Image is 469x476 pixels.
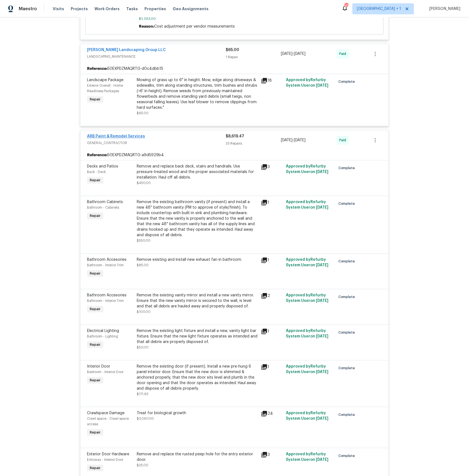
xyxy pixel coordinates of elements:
span: $65.00 [137,111,149,115]
span: Complete [338,79,357,84]
span: Repair [88,97,103,102]
span: Complete [338,259,357,264]
span: Complete [338,201,357,206]
span: Repair [88,306,103,312]
span: $1,293.00 [139,16,330,22]
span: [GEOGRAPHIC_DATA] + 1 [357,6,401,12]
span: Work Orders [94,6,120,12]
div: 1 [261,328,283,335]
span: - [281,51,306,57]
div: 1 [261,257,283,264]
div: 24 [261,410,283,417]
div: 1 Repair [226,54,281,60]
div: 33 Repairs [226,141,281,146]
span: $50.00 [137,346,149,349]
span: GENERAL_CONTRACTOR [87,140,226,146]
span: Reason: [139,25,154,28]
div: 3 [261,164,283,170]
span: Bathroom - Interior Trim [87,264,124,267]
span: Electrical Lighting [87,329,119,333]
span: Repair [88,430,103,435]
span: Crawl space - Crawl space access [87,417,129,426]
span: Complete [338,412,357,418]
div: Remove the existing light fixture and install a new, vanity light bar fixture. Ensure that the ne... [137,328,258,345]
span: [DATE] [316,417,328,421]
span: Approved by Refurby System User on [286,411,328,421]
span: $550.00 [137,239,151,242]
div: 50EXPDZMAQRTG-d0c4dbb15 [80,64,389,74]
span: Bathroom - Interior Trim [87,299,124,302]
span: Bathroom - Lighting [87,335,118,338]
span: $8,619.47 [226,134,244,138]
span: Approved by Refurby System User on [286,164,328,174]
span: Approved by Refurby System User on [286,200,328,209]
div: Remove the existing bathroom vanity (if present) and install a new 48'' bathroom vanity (PM to ap... [137,199,258,238]
span: Approved by Refurby System User on [286,78,328,87]
span: [DATE] [316,84,328,87]
span: Bathroom - Cabinets [87,206,119,209]
span: Approved by Refurby System User on [286,452,328,462]
span: Repair [88,377,103,383]
span: Landscape Package [87,78,123,82]
span: Complete [338,330,357,335]
span: Complete [338,453,357,459]
span: [DATE] [316,334,328,338]
span: Decks and Patios [87,164,118,168]
span: Geo Assignments [173,6,209,12]
span: Approved by Refurby System User on [286,293,328,303]
span: Repair [88,342,103,347]
span: Crawlspace Damage [87,411,125,415]
span: $85.00 [137,264,149,267]
div: Remove and replace back deck, stairs and handrails. Use pressure-treated wood and the proper asso... [137,164,258,180]
span: Properties [144,6,166,12]
span: Bedroom - Interior Door [87,370,123,374]
span: Projects [71,6,88,12]
span: [DATE] [294,138,306,142]
span: Back - Deck [87,170,106,174]
span: [DATE] [316,458,328,462]
div: 1 [261,199,283,206]
span: Exterior Door Hardware [87,452,129,456]
span: [DATE] [316,206,328,209]
span: Visits [53,6,64,12]
b: Reference: [87,152,107,158]
span: Paid [339,51,349,57]
span: Complete [338,165,357,171]
div: 117 [344,3,348,9]
span: Paid [339,137,349,143]
span: Maestro [19,6,37,12]
span: Complete [338,365,357,371]
span: $100.00 [137,310,151,313]
div: 3 [261,451,283,458]
span: [DATE] [281,138,293,142]
span: Entryway - Interior Door [87,458,123,461]
span: Bathroom Accesories [87,293,127,297]
span: $25.00 [137,464,148,467]
a: ARB Paint & Remodel Services [87,134,145,138]
span: [DATE] [281,52,293,56]
span: Approved by Refurby System User on [286,365,328,374]
span: - [281,137,306,143]
div: Remove the existing door (if present). Install a new pre-hung 6 panel interior door. Ensure that ... [137,364,258,391]
span: Repair [88,177,103,183]
span: Repair [88,465,103,471]
span: Interior Door [87,365,110,368]
span: Repair [88,213,103,219]
span: Cost adjustment per vendor measurements [154,25,235,28]
span: Exterior Overall - Home Readiness Packages [87,84,123,93]
span: Approved by Refurby System User on [286,329,328,338]
span: Complete [338,294,357,300]
span: Approved by Refurby System User on [286,258,328,267]
span: [DATE] [316,370,328,374]
span: Bathroom Accesories [87,258,127,262]
span: Tasks [126,7,138,11]
div: Treat for biological growth [137,410,258,416]
span: Repair [88,271,103,276]
span: [DATE] [316,263,328,267]
span: [DATE] [294,52,306,56]
div: Mowing of grass up to 6" in height. Mow, edge along driveways & sidewalks, trim along standing st... [137,77,258,110]
div: 1 [261,364,283,370]
span: $3,060.00 [137,417,154,420]
span: [DATE] [316,299,328,303]
span: $171.93 [137,392,148,396]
